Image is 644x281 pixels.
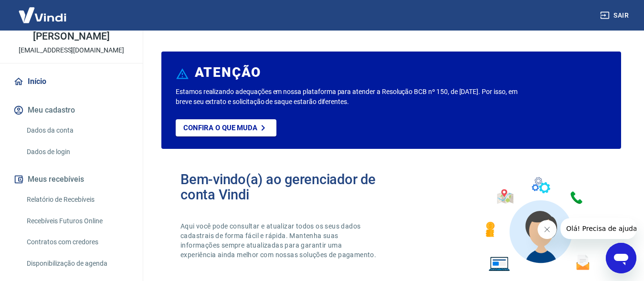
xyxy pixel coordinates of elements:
[195,68,261,77] h6: ATENÇÃO
[11,0,74,30] img: Vindi
[23,142,131,162] a: Dados de login
[23,254,131,273] a: Disponibilização de agenda
[19,45,124,55] p: [EMAIL_ADDRESS][DOMAIN_NAME]
[606,243,636,273] iframe: Botão para abrir a janela de mensagens
[180,172,391,202] h2: Bem-vindo(a) ao gerenciador de conta Vindi
[23,211,131,231] a: Recebíveis Futuros Online
[23,121,131,140] a: Dados da conta
[538,220,557,239] iframe: Fechar mensagem
[183,124,257,132] p: Confira o que muda
[598,7,633,24] button: Sair
[11,169,131,190] button: Meus recebíveis
[6,7,80,14] span: Olá! Precisa de ajuda?
[23,232,131,252] a: Contratos com credores
[180,221,378,260] p: Aqui você pode consultar e atualizar todos os seus dados cadastrais de forma fácil e rápida. Mant...
[11,100,131,121] button: Meu cadastro
[176,119,276,136] a: Confira o que muda
[560,218,636,239] iframe: Mensagem da empresa
[23,190,131,209] a: Relatório de Recebíveis
[11,71,131,92] a: Início
[33,31,109,42] p: [PERSON_NAME]
[477,172,602,277] img: Imagem de um avatar masculino com diversos icones exemplificando as funcionalidades do gerenciado...
[176,87,520,107] p: Estamos realizando adequações em nossa plataforma para atender a Resolução BCB nº 150, de [DATE]....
